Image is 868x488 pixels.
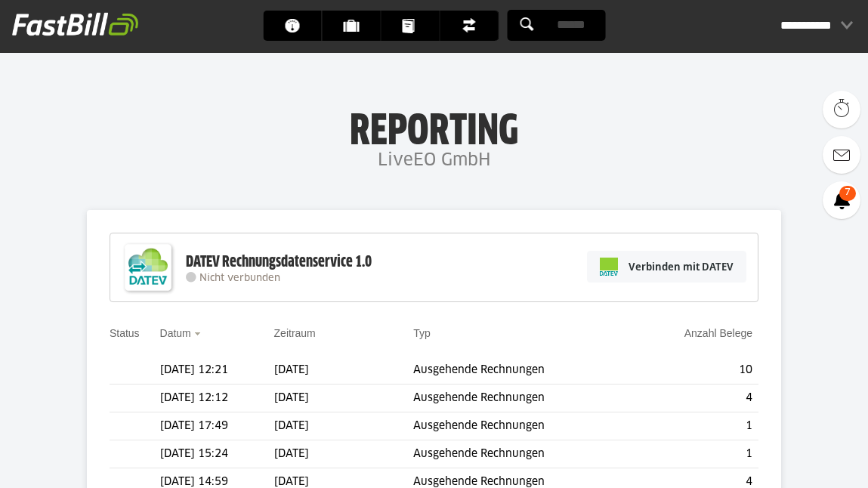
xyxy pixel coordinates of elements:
a: Kunden [322,11,380,41]
img: pi-datev-logo-farbig-24.svg [600,258,618,276]
img: fastbill_logo_white.png [12,12,138,36]
td: [DATE] 12:12 [160,385,274,412]
a: Dashboard [263,11,321,41]
img: DATEV-Datenservice Logo [118,237,178,298]
td: [DATE] [274,440,414,468]
td: [DATE] 15:24 [160,440,274,468]
img: sort_desc.gif [194,332,204,335]
td: 4 [634,385,758,412]
td: [DATE] [274,357,414,385]
span: Dashboard [284,11,309,41]
span: 7 [839,186,856,201]
a: Finanzen [440,11,498,41]
a: Status [110,327,140,339]
a: Verbinden mit DATEV [587,251,746,283]
td: Ausgehende Rechnungen [413,385,634,412]
td: [DATE] 17:49 [160,412,274,440]
td: [DATE] [274,385,414,412]
a: Anzahl Belege [684,327,752,339]
a: Zeitraum [274,327,316,339]
td: 1 [634,412,758,440]
span: Kunden [343,11,368,41]
h1: Reporting [151,107,717,146]
a: Datum [160,327,191,339]
a: 7 [823,181,860,219]
td: [DATE] 12:21 [160,357,274,385]
td: 1 [634,440,758,468]
span: Nicht verbunden [199,273,280,283]
div: DATEV Rechnungsdatenservice 1.0 [186,252,372,272]
iframe: Opens a widget where you can find more information [751,443,853,480]
span: Finanzen [461,11,486,41]
td: [DATE] [274,412,414,440]
td: Ausgehende Rechnungen [413,357,634,385]
td: Ausgehende Rechnungen [413,412,634,440]
a: Typ [413,327,431,339]
a: Dokumente [381,11,439,41]
td: 10 [634,357,758,385]
span: Verbinden mit DATEV [629,259,734,274]
td: Ausgehende Rechnungen [413,440,634,468]
span: Dokumente [402,11,427,41]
